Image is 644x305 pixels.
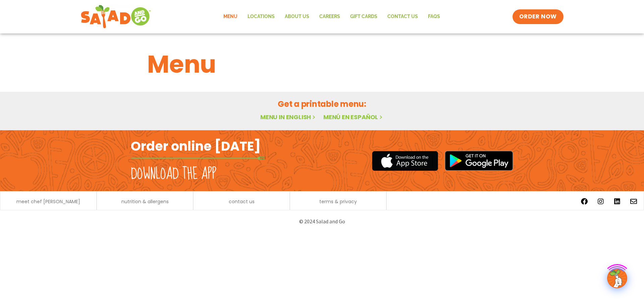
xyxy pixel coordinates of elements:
img: appstore [372,150,438,172]
a: terms & privacy [319,199,357,204]
a: Menú en español [323,113,384,121]
img: fork [131,156,265,160]
a: Locations [243,9,280,24]
span: ORDER NOW [519,13,557,21]
img: new-SAG-logo-768×292 [80,3,151,30]
a: Menu in English [260,113,317,121]
a: ORDER NOW [513,9,563,24]
a: GIFT CARDS [345,9,382,24]
p: © 2024 Salad and Go [134,217,510,226]
img: google_play [445,151,513,171]
a: Careers [314,9,345,24]
a: Contact Us [382,9,423,24]
h2: Get a printable menu: [147,98,497,110]
nav: Menu [218,9,445,24]
a: meet chef [PERSON_NAME] [16,199,80,204]
a: Menu [218,9,243,24]
h2: Download the app [131,165,216,183]
h2: Order online [DATE] [131,138,261,154]
a: About Us [280,9,314,24]
h1: Menu [147,46,497,82]
a: nutrition & allergens [121,199,169,204]
a: contact us [229,199,255,204]
a: FAQs [423,9,445,24]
